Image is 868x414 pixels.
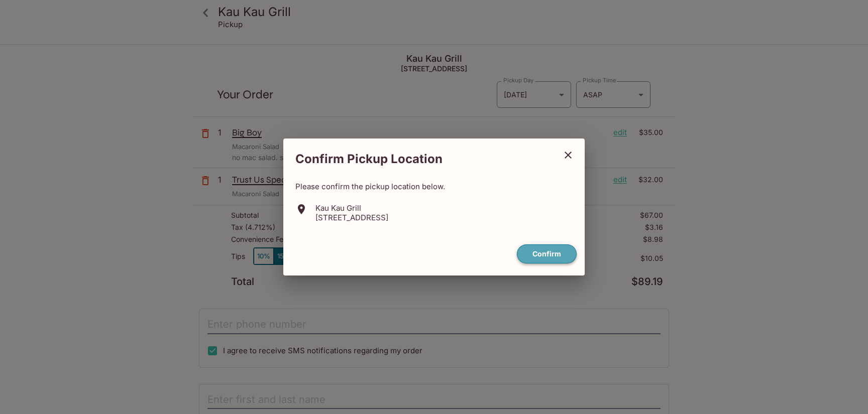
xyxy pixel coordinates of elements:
[556,143,581,168] button: close
[283,147,556,172] h2: Confirm Pickup Location
[315,213,388,222] p: [STREET_ADDRESS]
[517,244,577,264] button: confirm
[315,203,388,213] p: Kau Kau Grill
[295,182,573,191] p: Please confirm the pickup location below.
